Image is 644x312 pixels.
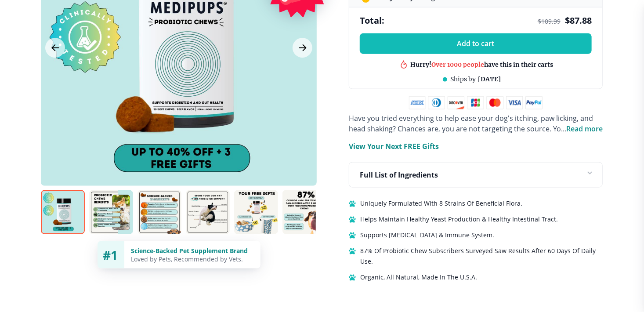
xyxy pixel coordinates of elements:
[360,33,592,54] button: Add to cart
[282,190,326,234] img: Probiotic Dog Chews | Natural Dog Supplements
[131,247,253,255] div: Science-Backed Pet Supplement Brand
[457,40,495,48] span: Add to cart
[360,230,494,240] span: Supports [MEDICAL_DATA] & Immune System.
[349,124,561,134] span: head shaking? Chances are, you are not targeting the source. Yo
[349,113,593,123] span: Have you tried everything to help ease your dog's itching, paw licking, and
[411,59,554,67] div: Hurry! have this in their carts
[131,255,253,263] div: Loved by Pets, Recommended by Vets.
[103,247,118,263] span: #1
[565,15,592,26] span: $ 87.88
[137,190,181,234] img: Probiotic Dog Chews | Natural Dog Supplements
[360,15,384,26] span: Total:
[432,59,485,67] span: Over 1000 people
[409,96,543,109] img: payment methods
[444,69,484,77] span: Best product
[444,69,520,78] div: in this shop
[538,17,561,25] span: $ 109.99
[561,124,603,134] span: ...
[293,38,312,58] button: Next Image
[360,198,522,209] span: Uniquely Formulated With 8 Strains Of Beneficial Flora.
[45,38,65,58] button: Previous Image
[566,124,603,134] span: Read more
[186,190,230,234] img: Probiotic Dog Chews | Natural Dog Supplements
[360,246,603,267] span: 87% Of Probiotic Chew Subscribers Surveyed Saw Results After 60 Days Of Daily Use.
[234,190,278,234] img: Probiotic Dog Chews | Natural Dog Supplements
[478,75,501,83] span: [DATE]
[360,170,438,180] p: Full List of Ingredients
[89,190,133,234] img: Probiotic Dog Chews | Natural Dog Supplements
[451,75,476,83] span: Ships by
[360,214,558,225] span: Helps Maintain Healthy Yeast Production & Healthy Intestinal Tract.
[41,190,85,234] img: Probiotic Dog Chews | Natural Dog Supplements
[349,141,439,152] p: View Your Next FREE Gifts
[360,272,477,283] span: Organic, All Natural, Made In The U.S.A.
